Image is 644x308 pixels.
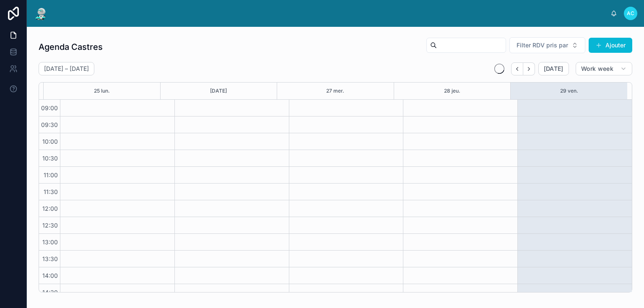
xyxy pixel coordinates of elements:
span: 14:30 [40,289,60,296]
h2: [DATE] – [DATE] [44,65,89,73]
button: [DATE] [538,62,569,75]
span: 09:30 [39,121,60,128]
span: 14:00 [40,272,60,279]
span: 13:00 [40,238,60,246]
button: 29 ven. [560,83,578,99]
span: 10:30 [40,155,60,162]
span: 12:30 [40,222,60,229]
span: 11:00 [42,171,60,179]
span: Work week [581,65,613,72]
span: 09:00 [39,104,60,111]
span: Filter RDV pris par [517,41,568,49]
span: 12:00 [40,205,60,212]
button: Next [523,62,535,75]
button: 25 lun. [94,83,110,99]
span: 13:30 [40,255,60,262]
button: Ajouter [589,38,632,53]
span: AC [627,10,634,17]
span: [DATE] [544,65,563,72]
button: Work week [576,62,632,75]
button: 27 mer. [326,83,344,99]
button: Select Button [509,37,585,53]
span: 10:00 [40,138,60,145]
h1: Agenda Castres [39,41,103,53]
div: scrollable content [55,4,610,8]
button: Back [511,62,523,75]
button: [DATE] [210,83,227,99]
button: 28 jeu. [444,83,460,99]
span: 11:30 [42,188,60,195]
img: App logo [34,7,49,20]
